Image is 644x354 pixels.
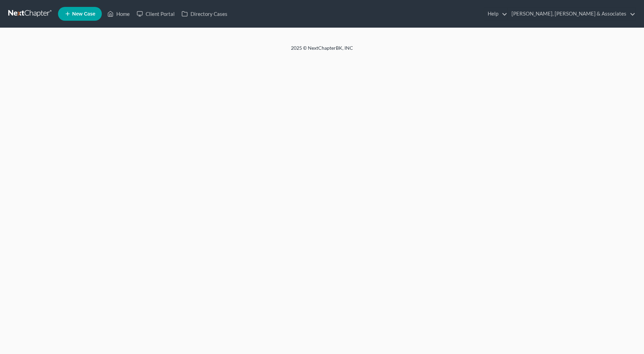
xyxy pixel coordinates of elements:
a: Directory Cases [178,8,231,20]
new-legal-case-button: New Case [58,7,102,21]
a: Home [104,8,133,20]
div: 2025 © NextChapterBK, INC [125,45,519,57]
a: Help [484,8,507,20]
a: Client Portal [133,8,178,20]
a: [PERSON_NAME], [PERSON_NAME] & Associates [508,8,635,20]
